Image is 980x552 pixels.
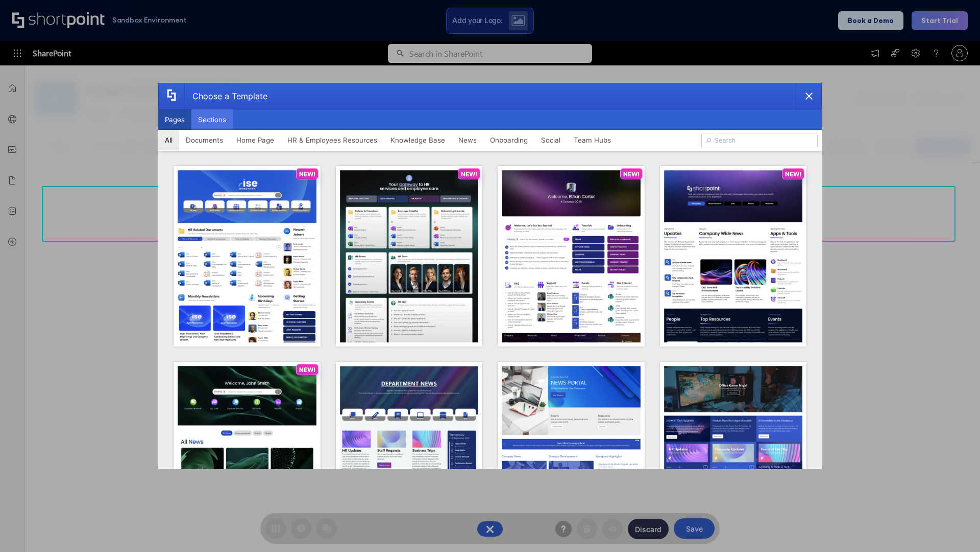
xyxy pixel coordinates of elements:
[299,366,315,374] p: NEW!
[701,133,818,148] input: Search
[179,130,230,150] button: Documents
[158,109,191,130] button: Pages
[623,170,640,178] p: NEW!
[299,170,315,178] p: NEW!
[384,130,452,150] button: Knowledge Base
[534,130,567,150] button: Social
[281,130,384,150] button: HR & Employees Resources
[785,170,801,178] p: NEW!
[158,130,179,150] button: All
[461,170,477,178] p: NEW!
[483,130,534,150] button: Onboarding
[567,130,618,150] button: Team Hubs
[452,130,483,150] button: News
[191,109,233,130] button: Sections
[230,130,281,150] button: Home Page
[184,83,267,109] div: Choose a Template
[158,83,822,469] div: template selector
[929,503,980,552] iframe: Chat Widget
